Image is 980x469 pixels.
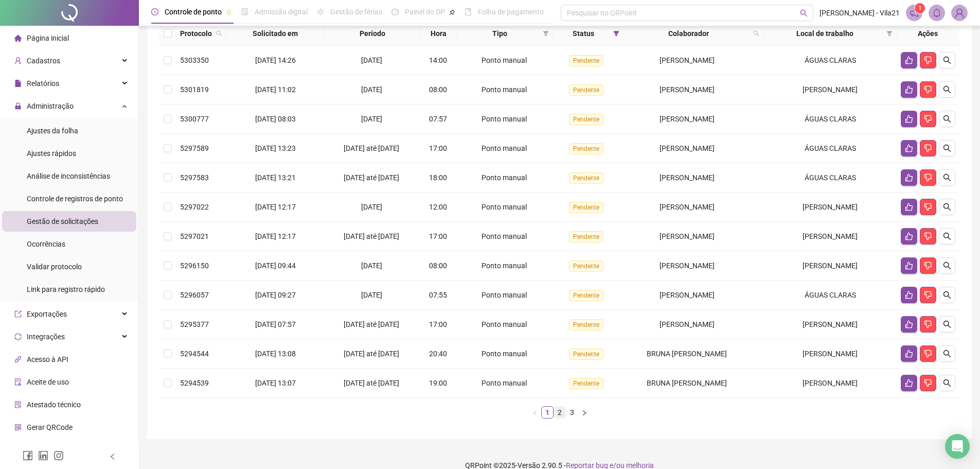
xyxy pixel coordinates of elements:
[915,3,925,13] sup: 1
[38,450,48,461] span: linkedin
[429,173,447,182] span: 18:00
[241,8,248,15] span: file-done
[344,144,399,152] span: [DATE] até [DATE]
[763,310,896,339] td: [PERSON_NAME]
[542,407,553,418] a: 1
[763,281,896,310] td: ÁGUAS CLARAS
[578,406,591,419] button: right
[361,291,382,299] span: [DATE]
[429,262,447,270] span: 08:00
[461,28,539,39] span: Tipo
[255,232,296,240] span: [DATE] 12:17
[905,291,913,299] span: like
[27,195,123,203] span: Controle de registros de ponto
[569,349,603,360] span: Pendente
[429,85,447,94] span: 08:00
[14,378,22,386] span: audit
[344,320,399,328] span: [DATE] até [DATE]
[660,320,715,328] span: [PERSON_NAME]
[763,75,896,105] td: [PERSON_NAME]
[449,9,455,15] span: pushpin
[543,30,549,37] span: filter
[918,5,922,12] span: 1
[581,410,587,416] span: right
[361,203,382,211] span: [DATE]
[429,320,447,328] span: 17:00
[429,291,447,299] span: 07:55
[465,8,472,15] span: book
[943,291,951,299] span: search
[905,173,913,182] span: like
[325,22,421,46] th: Período
[763,163,896,193] td: ÁGUAS CLARAS
[905,350,913,358] span: like
[27,79,59,88] span: Relatórios
[180,115,209,123] span: 5300777
[27,285,105,293] span: Link para registro rápido
[27,217,98,225] span: Gestão de solicitações
[482,232,527,240] span: Ponto manual
[27,310,67,318] span: Exportações
[763,105,896,134] td: ÁGUAS CLARAS
[905,232,913,240] span: like
[27,149,76,158] span: Ajustes rápidos
[924,262,932,270] span: dislike
[924,350,932,358] span: dislike
[109,453,116,460] span: left
[924,85,932,94] span: dislike
[647,350,727,358] span: BRUNA [PERSON_NAME]
[482,115,527,123] span: Ponto manual
[532,410,538,416] span: left
[943,85,951,94] span: search
[14,102,22,110] span: lock
[14,401,22,408] span: solution
[23,450,33,461] span: facebook
[216,30,222,37] span: search
[344,350,399,358] span: [DATE] até [DATE]
[751,26,761,41] span: search
[429,350,447,358] span: 20:40
[924,379,932,387] span: dislike
[569,202,603,213] span: Pendente
[482,56,527,64] span: Ponto manual
[180,144,209,152] span: 5297589
[905,144,913,152] span: like
[660,56,715,64] span: [PERSON_NAME]
[943,173,951,182] span: search
[405,8,445,16] span: Painel do DP
[482,350,527,358] span: Ponto manual
[943,115,951,123] span: search
[420,22,457,46] th: Hora
[361,115,382,123] span: [DATE]
[943,379,951,387] span: search
[952,5,967,21] img: 1700
[763,369,896,398] td: [PERSON_NAME]
[924,144,932,152] span: dislike
[566,406,578,419] li: 3
[529,406,541,419] button: left
[482,203,527,211] span: Ponto manual
[660,262,715,270] span: [PERSON_NAME]
[255,379,296,387] span: [DATE] 13:07
[14,34,22,42] span: home
[27,423,73,431] span: Gerar QRCode
[554,406,566,419] li: 2
[14,310,22,318] span: export
[905,262,913,270] span: like
[905,320,913,328] span: like
[924,291,932,299] span: dislike
[763,251,896,281] td: [PERSON_NAME]
[27,127,78,135] span: Ajustes da folha
[180,320,209,328] span: 5295377
[905,85,913,94] span: like
[482,85,527,94] span: Ponto manual
[27,378,69,386] span: Aceite de uso
[569,260,603,272] span: Pendente
[27,172,110,180] span: Análise de inconsistências
[578,406,591,419] li: Próxima página
[628,28,749,39] span: Colaborador
[14,424,22,431] span: qrcode
[27,401,81,409] span: Atestado técnico
[753,30,759,37] span: search
[344,379,399,387] span: [DATE] até [DATE]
